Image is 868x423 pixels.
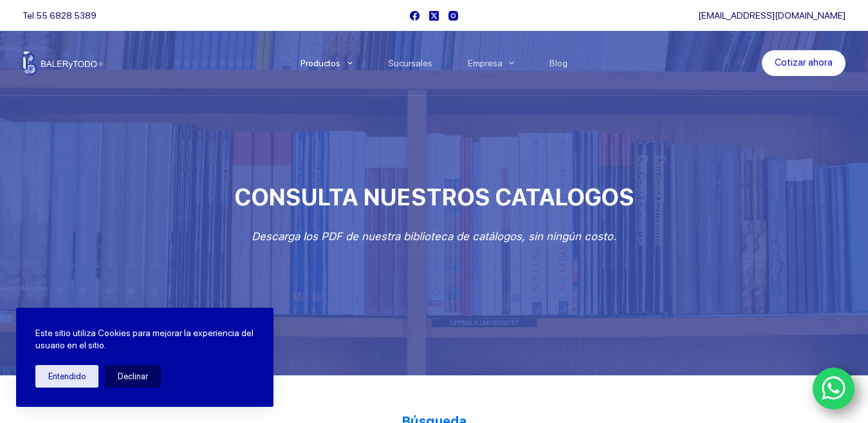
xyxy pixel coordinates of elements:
[105,365,161,388] button: Declinar
[410,11,420,21] a: Facebook
[762,50,845,76] a: Cotizar ahora
[813,368,855,410] a: WhatsApp
[36,10,97,21] a: 55 6828 5389
[35,327,254,352] p: Este sitio utiliza Cookies para mejorar la experiencia del usuario en el sitio.
[698,10,845,21] a: [EMAIL_ADDRESS][DOMAIN_NAME]
[23,51,103,75] img: Balerytodo
[35,365,98,388] button: Entendido
[252,230,616,243] em: Descarga los PDF de nuestra biblioteca de catálogos, sin ningún costo.
[429,11,439,21] a: X (Twitter)
[234,183,634,211] span: CONSULTA NUESTROS CATALOGOS
[23,10,97,21] span: Tel.
[448,11,458,21] a: Instagram
[282,31,586,95] nav: Menu Principal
